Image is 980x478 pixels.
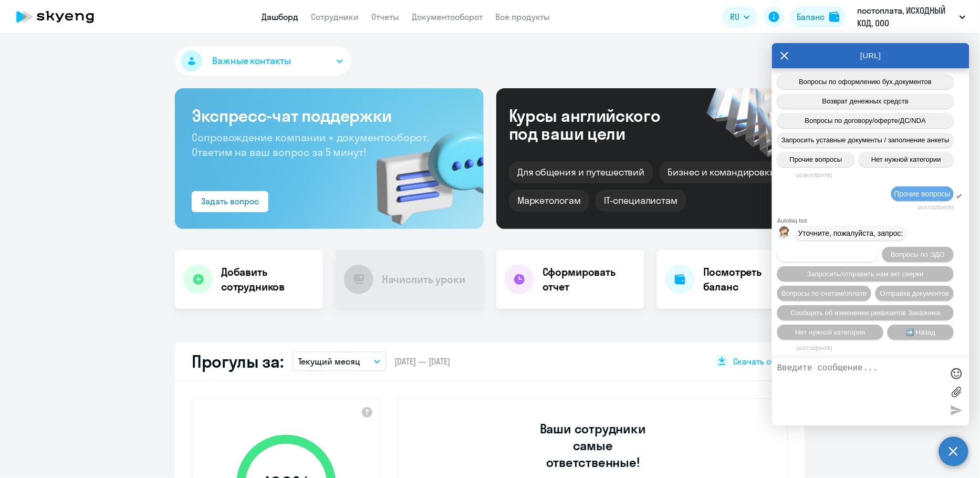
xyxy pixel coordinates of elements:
div: Маркетологам [509,190,589,212]
h3: Ваши сотрудники самые ответственные! [526,420,661,471]
div: Баланс [797,11,825,23]
span: [DATE] — [DATE] [395,356,451,367]
p: Текущий месяц [298,355,361,368]
button: Вопросы по счетам/оплате [777,286,871,301]
button: Текущий месяц [292,351,387,371]
button: Вопрос по задолженности [777,247,878,262]
img: balance [829,12,840,22]
button: Вопросы по оформлению бух.документов [777,74,954,89]
button: Прочие вопросы [777,152,854,167]
div: Autofaq bot [777,217,969,224]
img: bg-img [361,111,484,229]
span: Важные контакты [212,54,291,68]
span: Нет нужной категории [871,155,941,163]
time: 10:57:02[DATE] [796,345,832,351]
label: Лимит 10 файлов [948,384,964,400]
button: Сообщить об изменении реквизитов Заказчика [777,305,954,320]
button: ➡️ Назад [888,325,954,340]
img: bot avatar [778,226,791,242]
a: Сотрудники [311,12,359,22]
span: Вопросы по договору/оферте/ДС/NDA [805,117,926,124]
button: Вопросы по ЭДО [882,247,954,262]
button: Задать вопрос [192,191,268,212]
h4: Посмотреть баланс [703,265,797,294]
span: Вопрос по задолженности [786,251,869,258]
span: Скачать отчет [733,356,788,367]
div: Для общения и путешествий [509,161,653,183]
p: постоплата, ИСХОДНЫЙ КОД, ООО [858,4,955,29]
time: 10:57:02[DATE] [918,204,954,210]
button: Балансbalance [791,6,846,27]
button: Вопросы по договору/оферте/ДС/NDA [777,113,954,128]
span: Прочие вопросы [790,155,842,163]
div: Бизнес и командировки [660,161,785,183]
h4: Добавить сотрудников [221,265,315,294]
button: Нет нужной категории [777,325,883,340]
span: Запросить/отправить нам акт сверки [807,270,924,278]
span: Запросить уставные документы / заполнение анкеты [781,136,950,144]
span: Сообщить об изменении реквизитов Заказчика [791,309,941,317]
a: Документооборот [412,12,483,22]
button: Отправка документов [875,286,954,301]
h2: Прогулы за: [192,351,284,372]
span: Нет нужной категории [796,328,866,336]
div: Задать вопрос [201,195,259,207]
a: Дашборд [262,12,298,22]
span: Возврат денежных средств [822,97,909,105]
span: Отправка документов [880,289,950,297]
a: Отчеты [371,12,399,22]
h4: Сформировать отчет [543,265,636,294]
button: Возврат денежных средств [777,93,954,109]
button: Важные контакты [175,46,351,76]
h4: Начислить уроки [382,272,465,287]
span: Вопросы по ЭДО [891,251,945,258]
span: Вопросы по оформлению бух.документов [799,78,932,86]
span: RU [730,11,739,23]
h3: Экспресс-чат поддержки [192,105,467,126]
button: Нет нужной категории [859,152,954,167]
button: RU [723,6,757,27]
button: Запросить уставные документы / заполнение анкеты [777,132,954,148]
div: IT-специалистам [596,190,686,212]
a: Все продукты [495,12,550,22]
span: Сопровождение компании + документооборот. Ответим на ваш вопрос за 5 минут! [192,131,429,159]
time: 10:56:57[DATE] [796,172,832,178]
span: Вопросы по счетам/оплате [782,289,867,297]
div: Курсы английского под ваши цели [509,107,689,142]
span: Прочие вопросы [894,190,951,198]
span: Уточните, пожалуйста, запрос: [798,229,903,237]
span: ➡️ Назад [906,328,936,336]
button: постоплата, ИСХОДНЫЙ КОД, ООО [852,4,971,29]
button: Запросить/отправить нам акт сверки [777,266,954,282]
